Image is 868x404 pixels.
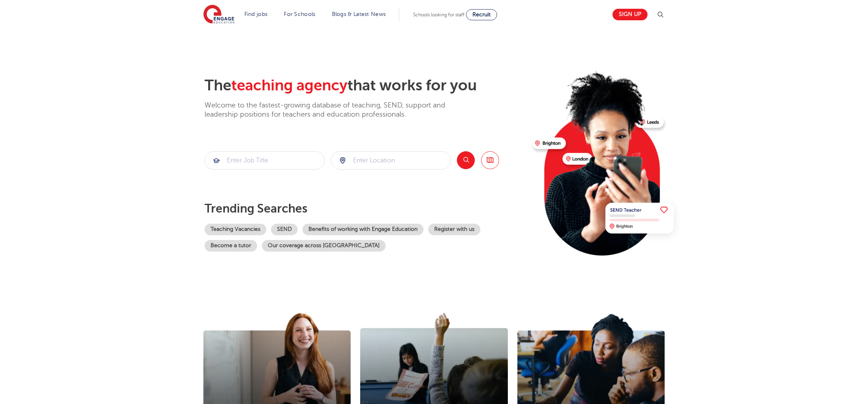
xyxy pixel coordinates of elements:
[428,224,480,235] a: Register with us
[472,12,491,18] span: Recruit
[231,77,347,94] span: teaching agency
[466,9,497,20] a: Recruit
[271,224,298,235] a: SEND
[205,76,526,95] h2: The that works for you
[331,152,451,169] input: Submit
[203,5,234,25] img: Engage Education
[457,151,475,169] button: Search
[205,240,257,252] a: Become a tutor
[205,151,325,170] div: Submit
[244,11,268,17] a: Find jobs
[205,224,266,235] a: Teaching Vacancies
[331,151,451,170] div: Submit
[332,11,386,17] a: Blogs & Latest News
[302,224,423,235] a: Benefits of working with Engage Education
[205,201,526,216] p: Trending searches
[612,9,648,20] a: Sign up
[262,240,386,252] a: Our coverage across [GEOGRAPHIC_DATA]
[284,11,315,17] a: For Schools
[413,12,464,18] span: Schools looking for staff
[205,152,324,169] input: Submit
[205,101,467,119] p: Welcome to the fastest-growing database of teaching, SEND, support and leadership positions for t...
